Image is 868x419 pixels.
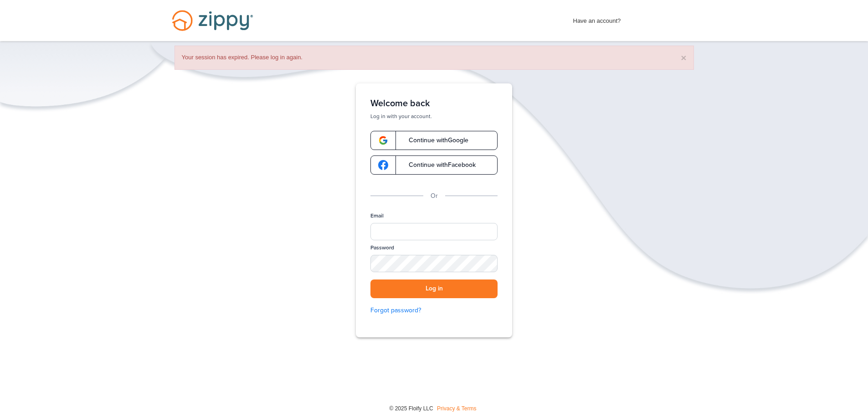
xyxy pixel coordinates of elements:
[370,255,498,272] input: Password
[370,279,498,298] button: Log in
[370,212,384,220] label: Email
[389,405,433,412] span: © 2025 Floify LLC
[437,405,476,412] a: Privacy & Terms
[370,305,498,316] a: Forgot password?
[378,160,388,170] img: google-logo
[370,223,498,240] input: Email
[378,135,388,145] img: google-logo
[370,131,498,150] a: google-logoContinue withGoogle
[400,162,476,168] span: Continue with Facebook
[370,155,498,175] a: google-logoContinue withFacebook
[175,46,694,70] div: Your session has expired. Please log in again.
[573,11,621,26] span: Have an account?
[400,137,468,144] span: Continue with Google
[681,53,686,62] button: ×
[370,113,498,120] p: Log in with your account.
[370,244,394,252] label: Password
[431,191,438,201] p: Or
[370,98,498,109] h1: Welcome back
